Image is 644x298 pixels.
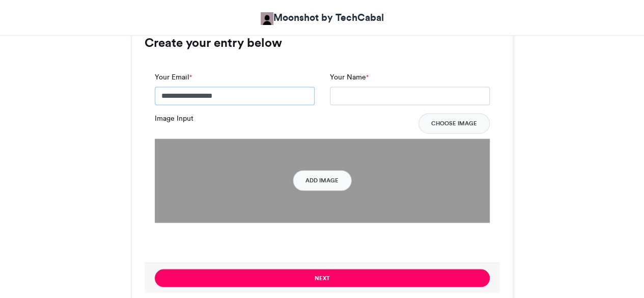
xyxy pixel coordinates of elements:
button: Next [155,269,490,287]
a: Moonshot by TechCabal [261,10,384,25]
label: Your Email [155,72,192,83]
img: Moonshot by TechCabal [261,12,273,25]
label: Image Input [155,113,193,124]
button: Choose Image [418,113,490,133]
label: Your Name [330,72,369,83]
h3: Create your entry below [145,37,500,49]
button: Add Image [293,170,351,191]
